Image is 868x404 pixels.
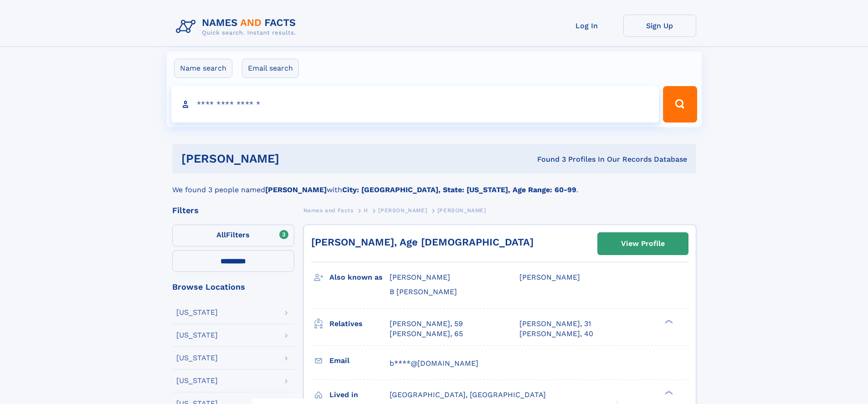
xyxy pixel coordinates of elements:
[176,377,218,384] div: [US_STATE]
[390,329,463,339] a: [PERSON_NAME], 65
[171,86,659,123] input: search input
[176,354,218,362] div: [US_STATE]
[172,15,303,39] img: Logo Names and Facts
[174,59,232,78] label: Name search
[172,174,696,195] div: We found 3 people named with .
[390,390,546,399] span: [GEOGRAPHIC_DATA], [GEOGRAPHIC_DATA]
[329,353,390,368] h3: Email
[390,319,463,329] a: [PERSON_NAME], 59
[663,86,697,123] button: Search Button
[311,236,534,248] a: [PERSON_NAME], Age [DEMOGRAPHIC_DATA]
[519,273,580,281] span: [PERSON_NAME]
[172,225,294,246] label: Filters
[329,316,390,332] h3: Relatives
[437,207,486,214] span: [PERSON_NAME]
[342,185,576,194] b: City: [GEOGRAPHIC_DATA], State: [US_STATE], Age Range: 60-99
[329,270,390,285] h3: Also known as
[550,15,623,37] a: Log In
[364,205,368,216] a: H
[378,207,427,214] span: [PERSON_NAME]
[663,318,673,324] div: ❯
[172,283,294,291] div: Browse Locations
[390,287,457,296] span: B [PERSON_NAME]
[364,207,368,214] span: H
[408,154,687,164] div: Found 3 Profiles In Our Records Database
[242,59,299,78] label: Email search
[623,15,696,37] a: Sign Up
[621,233,665,254] div: View Profile
[176,309,218,316] div: [US_STATE]
[663,389,673,395] div: ❯
[519,319,591,329] a: [PERSON_NAME], 31
[265,185,327,194] b: [PERSON_NAME]
[181,153,408,164] h1: [PERSON_NAME]
[519,329,593,339] a: [PERSON_NAME], 40
[303,205,354,216] a: Names and Facts
[176,332,218,339] div: [US_STATE]
[329,387,390,403] h3: Lived in
[378,205,427,216] a: [PERSON_NAME]
[390,273,450,281] span: [PERSON_NAME]
[172,206,294,215] div: Filters
[598,233,688,255] a: View Profile
[216,230,226,239] span: All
